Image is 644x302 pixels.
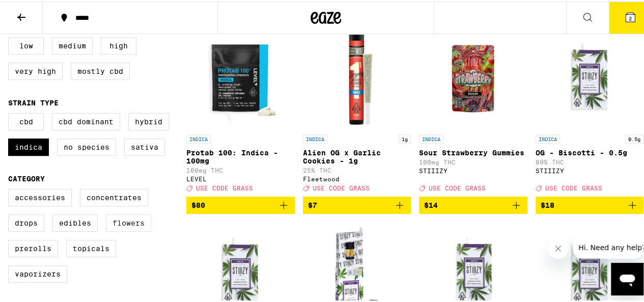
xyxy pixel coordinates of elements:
img: Fleetwood - Alien OG x Garlic Cookies - 1g [306,26,408,128]
label: Vaporizers [8,264,67,281]
div: LEVEL [186,174,295,181]
span: USE CODE GRASS [196,183,253,190]
p: INDICA [186,133,211,142]
a: Open page for Protab 100: Indica - 100mg from LEVEL [186,26,295,195]
label: CBD [8,112,44,129]
label: Topicals [66,238,116,256]
img: LEVEL - Protab 100: Indica - 100mg [189,26,291,128]
button: Add to bag [536,195,644,212]
iframe: Close message [548,237,568,257]
img: STIIIZY - Sour Strawberry Gummies [422,26,524,128]
label: CBD Dominant [52,112,120,129]
span: $80 [191,200,205,208]
span: $7 [308,200,317,208]
label: Drops [8,213,44,230]
label: Flowers [106,213,151,230]
span: 2 [629,14,632,20]
img: STIIIZY - OG - Biscotti - 0.5g [539,26,640,128]
iframe: Button to launch messaging window [611,261,643,294]
label: Low [8,36,44,53]
label: Edibles [52,213,98,230]
button: Add to bag [186,195,295,212]
p: 25% THC [303,166,411,172]
label: Hybrid [128,112,169,129]
label: Very High [8,61,63,78]
button: Add to bag [303,195,411,212]
span: $18 [541,200,554,208]
legend: Strain Type [8,97,59,105]
p: 0.5g [625,133,643,142]
span: Hi. Need any help? [6,7,73,15]
div: STIIIZY [536,166,644,173]
label: Concentrates [80,187,148,205]
p: Sour Strawberry Gummies [419,147,527,155]
div: STIIIZY [419,166,527,173]
label: Sativa [124,137,165,154]
p: Alien OG x Garlic Cookies - 1g [303,147,411,163]
span: USE CODE GRASS [313,183,370,190]
div: Fleetwood [303,174,411,181]
label: High [101,36,136,53]
a: Open page for Sour Strawberry Gummies from STIIIZY [419,26,527,195]
p: 1g [399,133,411,142]
label: Medium [52,36,93,53]
button: Add to bag [419,195,527,212]
label: Indica [8,137,49,154]
p: INDICA [536,133,560,142]
p: 100mg THC [186,166,295,172]
label: Prerolls [8,238,58,256]
legend: Category [8,173,45,181]
span: USE CODE GRASS [545,183,602,190]
span: USE CODE GRASS [429,183,486,190]
p: INDICA [419,133,443,142]
label: Accessories [8,187,72,205]
p: 89% THC [536,157,644,164]
label: No Species [57,137,116,154]
p: OG - Biscotti - 0.5g [536,147,644,155]
p: INDICA [303,133,327,142]
p: Protab 100: Indica - 100mg [186,147,295,163]
p: 100mg THC [419,157,527,164]
label: Mostly CBD [71,61,130,78]
span: $14 [424,200,438,208]
a: Open page for OG - Biscotti - 0.5g from STIIIZY [536,26,644,195]
a: Open page for Alien OG x Garlic Cookies - 1g from Fleetwood [303,26,411,195]
iframe: Message from company [572,235,643,257]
